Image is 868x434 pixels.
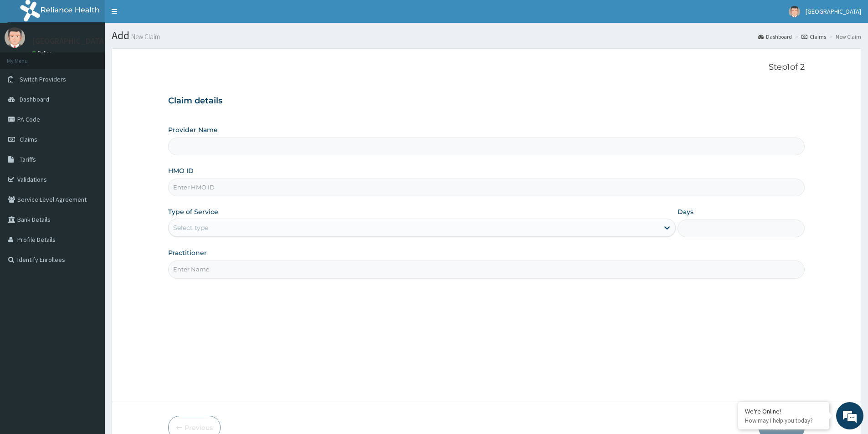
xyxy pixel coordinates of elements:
[20,135,37,143] span: Claims
[789,6,800,17] img: User Image
[745,417,822,424] p: How may I help you today?
[32,37,107,45] p: [GEOGRAPHIC_DATA]
[758,33,792,41] a: Dashboard
[806,7,861,15] span: [GEOGRAPHIC_DATA]
[168,179,805,196] input: Enter HMO ID
[129,33,160,40] small: New Claim
[168,125,218,134] label: Provider Name
[112,30,861,41] h1: Add
[827,33,861,41] li: New Claim
[168,62,805,72] p: Step 1 of 2
[801,33,826,41] a: Claims
[168,248,207,257] label: Practitioner
[168,207,218,216] label: Type of Service
[168,166,194,175] label: HMO ID
[168,96,805,106] h3: Claim details
[20,155,36,163] span: Tariffs
[20,95,49,103] span: Dashboard
[168,260,805,278] input: Enter Name
[678,207,693,216] label: Days
[20,75,66,83] span: Switch Providers
[173,223,208,232] div: Select type
[5,27,25,48] img: User Image
[745,407,822,415] div: We're Online!
[32,50,54,56] a: Online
